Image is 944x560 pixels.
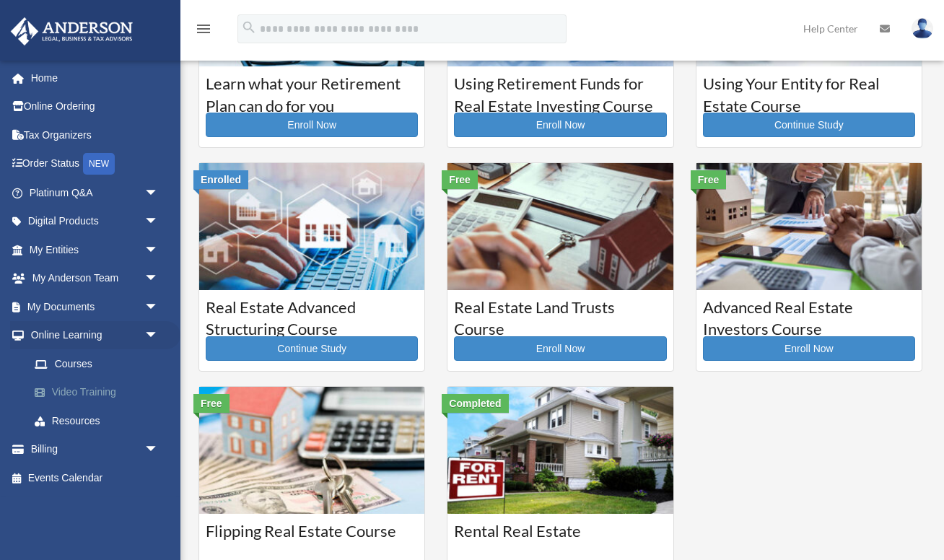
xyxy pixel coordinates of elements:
div: Free [691,170,727,189]
a: Enroll Now [454,113,666,137]
a: Video Training [20,378,180,407]
i: menu [195,20,212,38]
h3: Learn what your Retirement Plan can do for you [206,73,418,109]
img: User Pic [912,18,933,39]
div: Enrolled [193,170,248,189]
a: Events Calendar [10,463,180,492]
span: arrow_drop_down [144,207,173,237]
img: Anderson Advisors Platinum Portal [6,17,137,45]
a: Home [10,64,180,92]
div: Free [193,394,230,413]
a: Online Ordering [10,92,180,121]
a: My Documentsarrow_drop_down [10,292,180,321]
a: menu [195,25,212,38]
h3: Using Your Entity for Real Estate Course [703,73,915,109]
h3: Using Retirement Funds for Real Estate Investing Course [454,73,666,109]
a: Platinum Q&Aarrow_drop_down [10,178,180,207]
h3: Rental Real Estate [454,520,666,556]
h3: Advanced Real Estate Investors Course [703,297,915,333]
a: Enroll Now [703,336,915,361]
span: arrow_drop_down [144,178,173,208]
a: Continue Study [703,113,915,137]
a: My Anderson Teamarrow_drop_down [10,264,180,293]
a: Enroll Now [454,336,666,361]
a: Continue Study [206,336,418,361]
div: Completed [442,394,508,413]
h3: Real Estate Land Trusts Course [454,297,666,333]
h3: Flipping Real Estate Course [206,520,418,556]
span: arrow_drop_down [144,292,173,322]
a: My Entitiesarrow_drop_down [10,235,180,264]
a: Tax Organizers [10,121,180,149]
a: Billingarrow_drop_down [10,435,180,464]
a: Courses [20,349,173,378]
span: arrow_drop_down [144,435,173,465]
span: arrow_drop_down [144,264,173,294]
a: Online Learningarrow_drop_down [10,321,180,350]
a: Enroll Now [206,113,418,137]
span: arrow_drop_down [144,321,173,351]
i: search [241,19,257,35]
div: NEW [83,153,115,175]
div: Free [442,170,478,189]
h3: Real Estate Advanced Structuring Course [206,297,418,333]
a: Digital Productsarrow_drop_down [10,207,180,236]
a: Resources [20,406,180,435]
a: Order StatusNEW [10,149,180,179]
span: arrow_drop_down [144,235,173,265]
